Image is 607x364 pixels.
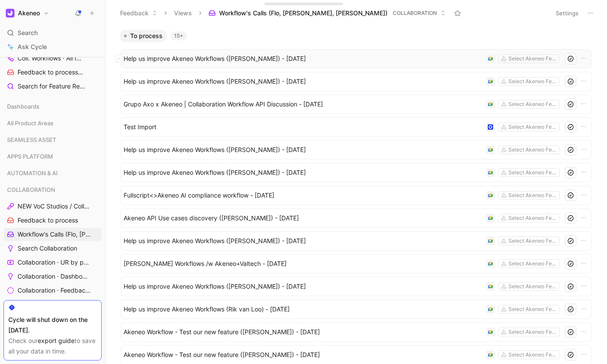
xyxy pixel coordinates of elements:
span: APPS PLATFORM [7,152,53,161]
span: Fullscript<>Akeneo AI compliance workflow - [DATE] [124,190,483,201]
a: Ask Cycle [4,40,102,53]
button: Feedback [116,7,161,20]
a: Grupo Axo x Akeneo | Collaboration Workflow API Discussion - [DATE]Select Akeneo Features [121,95,592,114]
div: Select Akeneo Features [508,350,557,359]
a: Collaboration · Dashboard [4,270,102,283]
span: Coll. Workflows · All IMs [18,54,87,63]
div: APPS PLATFORM [4,150,102,166]
div: SEAMLESS ASSET [4,133,102,149]
div: Select Akeneo Features [508,237,557,245]
span: [PERSON_NAME] Workflows /w Akeneo+Valtech - [DATE] [124,258,483,269]
span: Help us improve Akeneo Workflows ([PERSON_NAME]) - [DATE] [124,167,483,178]
div: Select Akeneo Features [508,328,557,336]
span: Akeneo API Use cases discovery ([PERSON_NAME]) - [DATE] [124,213,483,223]
a: Fullscript<>Akeneo AI compliance workflow - [DATE]Select Akeneo Features [121,186,592,205]
a: Coll. Workflows · All IMs [4,52,102,65]
div: All Product Areas [4,117,102,130]
a: Feedback to process [4,214,102,227]
div: Select Akeneo Features [508,214,557,223]
a: Feedback to processCOLLABORATION [4,66,102,79]
span: Feedback to process [18,216,78,225]
span: Akeneo Workflow - Test our new feature ([PERSON_NAME]) - [DATE] [124,327,483,337]
span: Test Import [124,122,483,132]
a: Search Collaboration [4,242,102,255]
div: AUTOMATION & AI [4,166,102,180]
a: Help us improve Akeneo Workflows ([PERSON_NAME]) - [DATE]Select Akeneo Features [121,49,592,68]
button: Workflow's Calls (Flo, [PERSON_NAME], [PERSON_NAME])COLLABORATION [205,7,450,20]
a: Akeneo Workflow - Test our new feature ([PERSON_NAME]) - [DATE]Select Akeneo Features [121,322,592,342]
a: Collaboration · All IMs [4,298,102,311]
div: Select Akeneo Features [508,168,557,177]
h1: Akeneo [18,9,40,17]
div: All Product Areas [4,117,102,132]
a: Workflow's Calls (Flo, [PERSON_NAME], [PERSON_NAME]) [4,228,102,241]
span: To process [130,32,163,40]
div: Select Akeneo Features [508,282,557,291]
span: Collaboration · Dashboard [18,272,90,281]
div: Dashboards [4,100,102,116]
span: Workflow's Calls (Flo, [PERSON_NAME], [PERSON_NAME]) [219,9,387,18]
div: Select Akeneo Features [508,191,557,200]
span: Help us improve Akeneo Workflows ([PERSON_NAME]) - [DATE] [124,236,483,246]
div: APPS PLATFORM [4,150,102,163]
span: COLLABORATION [393,9,437,18]
div: Search [4,26,102,39]
span: Akeneo Workflow - Test our new feature ([PERSON_NAME]) - [DATE] [124,350,483,360]
span: SEAMLESS ASSET [7,135,56,144]
div: Select Akeneo Features [508,123,557,131]
span: Help us improve Akeneo Workflows ([PERSON_NAME]) - [DATE] [124,281,483,292]
a: Help us improve Akeneo Workflows ([PERSON_NAME]) - [DATE]Select Akeneo Features [121,163,592,182]
span: Grupo Axo x Akeneo | Collaboration Workflow API Discussion - [DATE] [124,99,483,110]
a: Collaboration · Feedback by source [4,284,102,297]
span: Help us improve Akeneo Workflows ([PERSON_NAME]) - [DATE] [124,145,483,155]
button: AkeneoAkeneo [4,7,51,19]
span: Feedback to process [18,68,86,77]
div: AUTOMATION & AI [4,166,102,182]
div: SEAMLESS ASSET [4,133,102,146]
a: Test ImportSelect Akeneo Features [121,117,592,137]
span: Help us improve Akeneo Workflows ([PERSON_NAME]) - [DATE] [124,53,483,64]
div: 15+ [170,32,187,40]
div: COLLABORATION [4,183,102,196]
button: Settings [552,7,582,19]
button: To process [120,30,167,42]
div: Select Akeneo Features [508,100,557,109]
a: Help us improve Akeneo Workflows (Rik van Loo) - [DATE]Select Akeneo Features [121,300,592,319]
span: Search [18,28,38,38]
span: Ask Cycle [18,42,47,52]
a: Help us improve Akeneo Workflows ([PERSON_NAME]) - [DATE]Select Akeneo Features [121,72,592,91]
img: Akeneo [6,9,14,18]
div: Check our to save all your data in time. [8,336,97,357]
span: Dashboards [7,102,39,111]
div: Dashboards [4,100,102,113]
a: Search for Feature Requests [4,80,102,93]
a: NEW VoC Studios / Collaboration [4,200,102,213]
a: Help us improve Akeneo Workflows ([PERSON_NAME]) - [DATE]Select Akeneo Features [121,231,592,251]
span: COLLABORATION [7,185,55,194]
span: Search for Feature Requests [18,82,86,91]
a: [PERSON_NAME] Workflows /w Akeneo+Valtech - [DATE]Select Akeneo Features [121,254,592,273]
a: Collaboration · UR by project [4,256,102,269]
a: export guide [38,337,75,344]
div: COLLABORATIONNEW VoC Studios / CollaborationFeedback to processWorkflow's Calls (Flo, [PERSON_NAM... [4,183,102,339]
a: Akeneo API Use cases discovery ([PERSON_NAME]) - [DATE]Select Akeneo Features [121,209,592,228]
span: Workflow's Calls (Flo, [PERSON_NAME], [PERSON_NAME]) [18,230,94,239]
div: Select Akeneo Features [508,77,557,86]
a: Help us improve Akeneo Workflows ([PERSON_NAME]) - [DATE]Select Akeneo Features [121,140,592,159]
span: NEW VoC Studios / Collaboration [18,202,91,211]
span: Help us improve Akeneo Workflows ([PERSON_NAME]) - [DATE] [124,76,483,87]
span: All Product Areas [7,119,53,127]
div: Select Akeneo Features [508,54,557,63]
span: AUTOMATION & AI [7,169,58,177]
div: Select Akeneo Features [508,305,557,314]
a: Help us improve Akeneo Workflows ([PERSON_NAME]) - [DATE]Select Akeneo Features [121,277,592,296]
span: Search Collaboration [18,244,77,253]
div: Select Akeneo Features [508,259,557,268]
div: Select Akeneo Features [508,145,557,154]
button: Views [170,7,196,20]
div: Cycle will shut down on the [DATE]. [8,315,97,336]
span: Collaboration · UR by project [18,258,90,267]
span: Collaboration · Feedback by source [18,286,92,295]
span: Help us improve Akeneo Workflows (Rik van Loo) - [DATE] [124,304,483,315]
